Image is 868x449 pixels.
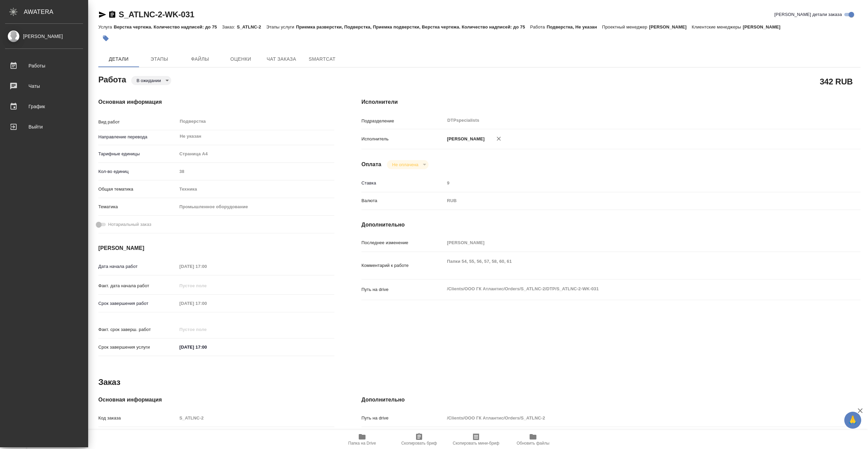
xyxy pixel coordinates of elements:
[649,24,692,30] p: [PERSON_NAME]
[98,282,177,289] p: Факт. дата начала работ
[847,413,859,427] span: 🙏
[184,55,216,63] span: Файлы
[98,300,177,307] p: Срок завершения работ
[108,221,151,228] span: Нотариальный заказ
[135,78,163,83] button: В ожидании
[177,325,236,334] input: Пустое поле
[445,178,819,188] input: Пустое поле
[143,55,176,63] span: Этапы
[448,430,505,449] button: Скопировать мини-бриф
[361,160,381,169] h4: Оплата
[2,78,86,95] a: Чаты
[102,55,135,63] span: Детали
[530,24,547,30] p: Работа
[453,441,499,446] span: Скопировать мини-бриф
[98,377,120,388] h2: Заказ
[222,24,237,30] p: Заказ:
[5,122,83,132] div: Выйти
[2,118,86,135] a: Выйти
[361,396,861,404] h4: Дополнительно
[692,24,743,30] p: Клиентские менеджеры
[2,57,86,74] a: Работы
[361,118,445,124] p: Подразделение
[296,24,530,30] p: Приемка разверстки, Подверстка, Приемка подверстки, Верстка чертежа. Количество надписей: до 75
[98,134,177,140] p: Направление перевода
[177,413,334,423] input: Пустое поле
[98,415,177,422] p: Код заказа
[98,31,113,46] button: Добавить тэг
[177,281,236,291] input: Пустое поле
[401,441,437,446] span: Скопировать бриф
[24,5,88,19] div: AWATERA
[361,221,861,229] h4: Дополнительно
[361,180,445,187] p: Ставка
[361,239,445,246] p: Последнее изменение
[361,136,445,142] p: Исполнитель
[361,415,445,422] p: Путь на drive
[98,168,177,175] p: Кол-во единиц
[445,256,819,274] textarea: Папки 54, 55, 56, 57, 58, 60, 61
[491,131,506,146] button: Удалить исполнителя
[361,262,445,269] p: Комментарий к работе
[98,186,177,193] p: Общая тематика
[266,24,296,30] p: Этапы услуги
[517,441,550,446] span: Обновить файлы
[445,136,485,142] p: [PERSON_NAME]
[445,195,819,207] div: RUB
[445,238,819,248] input: Пустое поле
[391,430,448,449] button: Скопировать бриф
[844,412,861,429] button: 🙏
[547,24,602,30] p: Подверстка, Не указан
[5,101,83,112] div: График
[237,24,266,30] p: S_ATLNC-2
[108,11,116,19] button: Скопировать ссылку
[774,11,842,18] span: [PERSON_NAME] детали заказа
[177,298,236,308] input: Пустое поле
[177,201,334,213] div: Промышленное оборудование
[98,203,177,210] p: Тематика
[743,24,786,30] p: [PERSON_NAME]
[5,81,83,91] div: Чаты
[445,413,819,423] input: Пустое поле
[820,76,853,87] h2: 342 RUB
[98,73,126,85] h2: Работа
[98,98,334,106] h4: Основная информация
[119,10,194,19] a: S_ATLNC-2-WK-031
[177,148,334,160] div: Страница А4
[602,24,649,30] p: Проектный менеджер
[177,342,236,352] input: ✎ Введи что-нибудь
[114,24,222,30] p: Верстка чертежа. Количество надписей: до 75
[98,344,177,351] p: Срок завершения услуги
[390,162,420,168] button: Не оплачена
[265,55,298,63] span: Чат заказа
[306,55,338,63] span: SmartCat
[361,98,861,106] h4: Исполнители
[98,11,106,19] button: Скопировать ссылку для ЯМессенджера
[334,430,391,449] button: Папка на Drive
[98,396,334,404] h4: Основная информация
[177,167,334,176] input: Пустое поле
[177,261,236,271] input: Пустое поле
[98,119,177,125] p: Вид работ
[98,151,177,157] p: Тарифные единицы
[5,61,83,71] div: Работы
[177,183,334,195] div: Техника
[361,197,445,204] p: Валюта
[5,33,83,40] div: [PERSON_NAME]
[348,441,376,446] span: Папка на Drive
[361,286,445,293] p: Путь на drive
[98,244,334,252] h4: [PERSON_NAME]
[98,263,177,270] p: Дата начала работ
[98,326,177,333] p: Факт. срок заверш. работ
[98,24,114,30] p: Услуга
[224,55,257,63] span: Оценки
[131,76,171,85] div: В ожидании
[2,98,86,115] a: График
[387,160,429,169] div: В ожидании
[505,430,561,449] button: Обновить файлы
[445,283,819,295] textarea: /Clients/ООО ГК Атлантис/Orders/S_ATLNC-2/DTP/S_ATLNC-2-WK-031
